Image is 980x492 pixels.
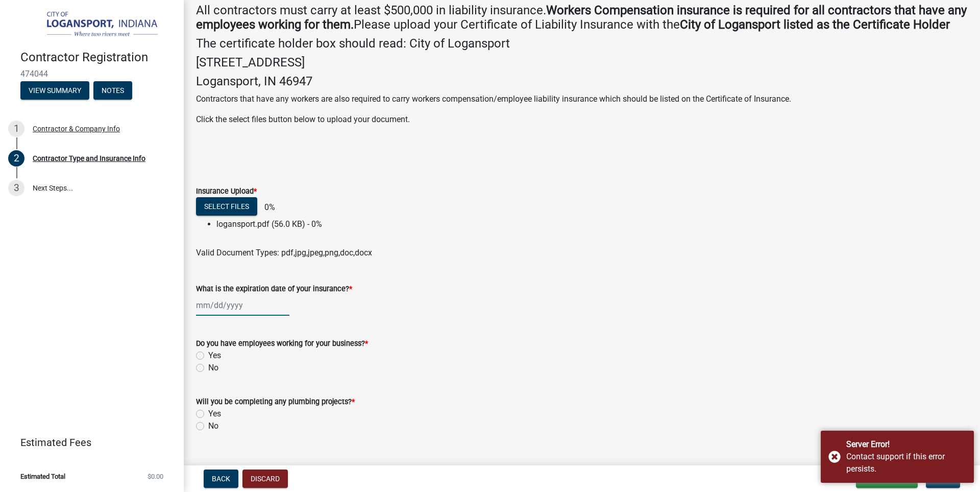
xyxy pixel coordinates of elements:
div: 1 [8,121,24,137]
label: Insurance Upload [196,188,257,195]
div: Contractor & Company Info [33,125,120,132]
span: $0.00 [148,473,163,480]
div: 3 [8,180,24,196]
h4: The certificate holder box should read: City of Logansport [196,36,968,51]
button: Back [204,470,238,488]
a: Estimated Fees [8,432,167,453]
strong: City of Logansport listed as the Certificate Holder [680,17,950,32]
button: Discard [242,470,288,488]
h4: Contractor Registration [20,50,176,65]
label: What is the expiration date of your insurance? [196,286,352,293]
button: Select files [196,197,257,216]
span: Estimated Total [20,473,65,480]
wm-modal-confirm: Notes [93,87,132,95]
span: Back [212,475,230,483]
button: Notes [93,81,132,100]
span: 474044 [20,69,163,79]
input: mm/dd/yyyy [196,295,289,316]
p: Click the select files button below to upload your document. [196,113,968,126]
label: No [208,362,218,374]
div: Contact support if this error persists. [846,451,966,475]
label: Will you be completing any plumbing projects? [196,399,355,406]
label: Yes [208,349,221,362]
p: Contractors that have any workers are also required to carry workers compensation/employee liabil... [196,93,968,105]
button: View Summary [20,81,89,100]
wm-modal-confirm: Summary [20,87,89,95]
span: Valid Document Types: pdf,jpg,jpeg,png,doc,docx [196,248,372,257]
div: Server Error! [846,438,966,451]
div: 2 [8,150,24,167]
h4: All contractors must carry at least $500,000 in liability insurance. Please upload your Certifica... [196,3,968,33]
h4: Logansport, IN 46947 [196,74,968,89]
div: Contractor Type and Insurance Info [33,155,145,162]
label: Yes [208,408,221,420]
label: No [208,420,218,432]
span: 0% [259,202,275,212]
strong: Workers Compensation insurance is required for all contractors that have any employees working fo... [196,3,967,32]
img: City of Logansport, Indiana [20,11,167,39]
h4: [STREET_ADDRESS] [196,55,968,70]
label: Do you have employees working for your business? [196,340,368,347]
li: logansport.pdf (56.0 KB) - 0% [216,218,968,230]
